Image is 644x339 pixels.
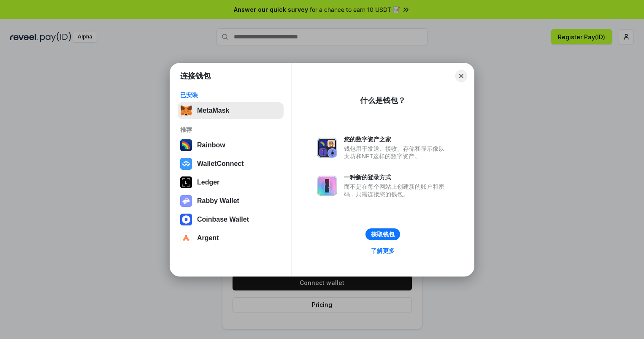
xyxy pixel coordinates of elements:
button: Rainbow [178,137,284,154]
img: svg+xml,%3Csvg%20fill%3D%22none%22%20height%3D%2233%22%20viewBox%3D%220%200%2035%2033%22%20width%... [180,105,192,117]
button: Rabby Wallet [178,193,284,209]
div: 推荐 [180,126,281,133]
img: svg+xml,%3Csvg%20xmlns%3D%22http%3A%2F%2Fwww.w3.org%2F2000%2Fsvg%22%20fill%3D%22none%22%20viewBox... [317,176,337,196]
button: Coinbase Wallet [178,211,284,228]
div: 您的数字资产之家 [344,136,449,143]
img: svg+xml,%3Csvg%20xmlns%3D%22http%3A%2F%2Fwww.w3.org%2F2000%2Fsvg%22%20fill%3D%22none%22%20viewBox... [317,138,337,158]
div: 钱包用于发送、接收、存储和显示像以太坊和NFT这样的数字资产。 [344,145,449,160]
div: 获取钱包 [371,231,395,238]
div: 什么是钱包？ [360,95,406,106]
div: MetaMask [197,107,229,114]
img: svg+xml,%3Csvg%20xmlns%3D%22http%3A%2F%2Fwww.w3.org%2F2000%2Fsvg%22%20width%3D%2228%22%20height%3... [180,176,192,188]
button: Ledger [178,174,284,191]
button: 获取钱包 [365,228,400,240]
img: svg+xml,%3Csvg%20width%3D%2228%22%20height%3D%2228%22%20viewBox%3D%220%200%2028%2028%22%20fill%3D... [180,158,192,170]
h1: 连接钱包 [180,71,211,81]
div: Rabby Wallet [197,197,239,205]
div: 一种新的登录方式 [344,174,449,181]
img: svg+xml,%3Csvg%20width%3D%22120%22%20height%3D%22120%22%20viewBox%3D%220%200%20120%20120%22%20fil... [180,139,192,151]
div: 而不是在每个网站上创建新的账户和密码，只需连接您的钱包。 [344,183,449,198]
button: MetaMask [178,102,284,119]
img: svg+xml,%3Csvg%20xmlns%3D%22http%3A%2F%2Fwww.w3.org%2F2000%2Fsvg%22%20fill%3D%22none%22%20viewBox... [180,195,192,207]
button: Argent [178,230,284,247]
button: Close [455,70,467,82]
img: svg+xml,%3Csvg%20width%3D%2228%22%20height%3D%2228%22%20viewBox%3D%220%200%2028%2028%22%20fill%3D... [180,232,192,244]
div: Rainbow [197,141,225,149]
div: WalletConnect [197,160,244,168]
div: Coinbase Wallet [197,216,249,223]
div: 已安装 [180,91,281,99]
a: 了解更多 [366,245,400,256]
div: Ledger [197,179,219,186]
button: WalletConnect [178,155,284,172]
div: 了解更多 [371,247,395,255]
img: svg+xml,%3Csvg%20width%3D%2228%22%20height%3D%2228%22%20viewBox%3D%220%200%2028%2028%22%20fill%3D... [180,214,192,225]
div: Argent [197,234,219,242]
